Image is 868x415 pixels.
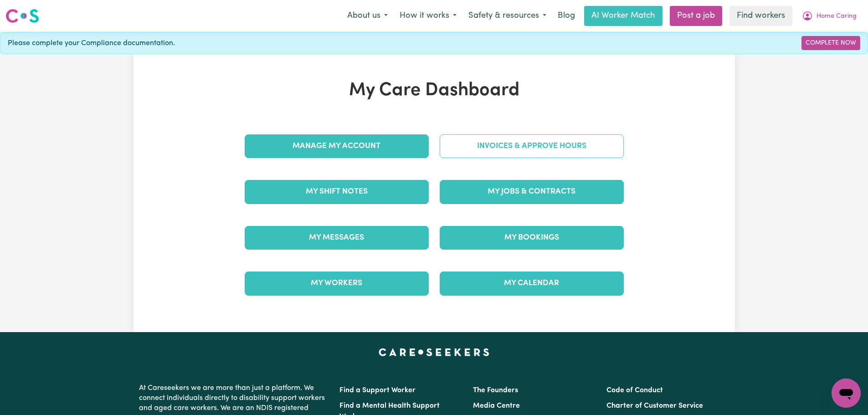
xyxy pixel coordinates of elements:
a: AI Worker Match [584,6,663,26]
span: Please complete your Compliance documentation. [8,38,175,49]
a: Careseekers home page [379,348,489,356]
a: Charter of Customer Service [606,402,703,410]
a: My Messages [245,226,429,250]
a: Post a job [670,6,722,26]
a: Find workers [729,6,792,26]
button: About us [341,6,394,26]
span: Home Caring [817,11,857,21]
a: Complete Now [801,36,860,50]
a: My Shift Notes [245,180,429,204]
a: My Calendar [440,272,624,295]
a: Media Centre [473,402,520,410]
a: The Founders [473,387,518,394]
iframe: Button to launch messaging window [832,379,861,408]
a: Blog [552,6,580,26]
button: My Account [796,6,863,26]
a: Find a Support Worker [339,387,416,394]
button: How it works [394,6,462,26]
a: Careseekers logo [5,5,39,26]
a: My Workers [245,272,429,295]
img: Careseekers logo [5,8,39,24]
a: Manage My Account [245,134,429,158]
a: Invoices & Approve Hours [440,134,624,158]
a: Code of Conduct [606,387,663,394]
a: My Bookings [440,226,624,250]
a: My Jobs & Contracts [440,180,624,204]
button: Safety & resources [462,6,552,26]
h1: My Care Dashboard [239,80,629,102]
